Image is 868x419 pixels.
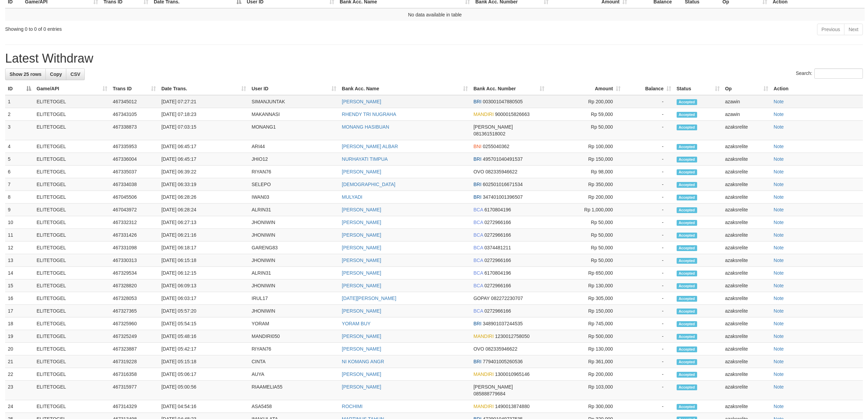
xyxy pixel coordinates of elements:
[547,178,623,191] td: Rp 350,000
[722,82,771,95] th: Op: activate to sort column ascending
[623,166,674,178] td: -
[159,82,249,95] th: Date Trans.: activate to sort column ascending
[249,191,339,204] td: IWAN03
[34,140,110,153] td: ELITETOGEL
[342,333,381,339] a: [PERSON_NAME]
[844,24,863,35] a: Next
[342,207,381,212] a: [PERSON_NAME]
[249,82,339,95] th: User ID: activate to sort column ascending
[5,82,34,95] th: ID: activate to sort column descending
[473,207,483,212] span: BCA
[677,245,697,251] span: Accepted
[774,384,784,390] a: Note
[774,359,784,364] a: Note
[342,270,381,276] a: [PERSON_NAME]
[484,258,511,263] span: Copy 0272966166 to clipboard
[623,82,674,95] th: Balance: activate to sort column ascending
[5,305,34,317] td: 17
[34,330,110,343] td: ELITETOGEL
[5,95,34,108] td: 1
[547,330,623,343] td: Rp 500,000
[484,207,511,212] span: Copy 6170804196 to clipboard
[547,241,623,254] td: Rp 50,000
[483,321,523,326] span: Copy 348901037244535 to clipboard
[623,305,674,317] td: -
[677,99,697,105] span: Accepted
[774,194,784,200] a: Note
[774,283,784,288] a: Note
[722,292,771,305] td: azaksrelite
[547,82,623,95] th: Amount: activate to sort column ascending
[677,271,697,276] span: Accepted
[547,95,623,108] td: Rp 200,000
[483,182,523,187] span: Copy 602501016671534 to clipboard
[774,99,784,104] a: Note
[110,82,159,95] th: Trans ID: activate to sort column ascending
[342,258,381,263] a: [PERSON_NAME]
[5,204,34,216] td: 9
[5,292,34,305] td: 16
[249,241,339,254] td: GARENG83
[774,232,784,238] a: Note
[159,343,249,355] td: [DATE] 05:42:17
[10,71,41,77] span: Show 25 rows
[34,292,110,305] td: ELITETOGEL
[34,343,110,355] td: ELITETOGEL
[623,254,674,267] td: -
[473,182,481,187] span: BRI
[623,108,674,121] td: -
[677,309,697,314] span: Accepted
[484,308,511,314] span: Copy 0272966166 to clipboard
[342,124,389,130] a: MONANG HASIBUAN
[50,71,62,77] span: Copy
[774,258,784,263] a: Note
[774,220,784,225] a: Note
[159,140,249,153] td: [DATE] 06:45:17
[34,216,110,229] td: ELITETOGEL
[249,317,339,330] td: YORAM
[5,191,34,204] td: 8
[774,270,784,276] a: Note
[159,330,249,343] td: [DATE] 05:48:16
[774,404,784,409] a: Note
[342,232,381,238] a: [PERSON_NAME]
[473,321,481,326] span: BRI
[159,153,249,166] td: [DATE] 06:45:17
[159,178,249,191] td: [DATE] 06:33:19
[623,241,674,254] td: -
[5,229,34,241] td: 11
[342,194,362,200] a: MULYADI
[34,317,110,330] td: ELITETOGEL
[342,371,381,377] a: [PERSON_NAME]
[774,169,784,174] a: Note
[342,245,381,250] a: [PERSON_NAME]
[547,216,623,229] td: Rp 50,000
[110,108,159,121] td: 467343105
[774,112,784,117] a: Note
[483,99,523,104] span: Copy 003001047880505 to clipboard
[473,144,481,149] span: BNI
[473,156,481,162] span: BRI
[110,229,159,241] td: 467331426
[623,216,674,229] td: -
[110,166,159,178] td: 467335037
[774,207,784,212] a: Note
[34,82,110,95] th: Game/API: activate to sort column ascending
[159,216,249,229] td: [DATE] 06:27:13
[159,254,249,267] td: [DATE] 06:15:18
[110,153,159,166] td: 467336004
[5,121,34,140] td: 3
[34,267,110,279] td: ELITETOGEL
[249,166,339,178] td: RIYAN76
[342,99,381,104] a: [PERSON_NAME]
[249,216,339,229] td: JHONIWIN
[677,182,697,188] span: Accepted
[473,333,493,339] span: MANDIRI
[5,317,34,330] td: 18
[249,153,339,166] td: JHIO12
[473,232,483,238] span: BCA
[249,330,339,343] td: MANDIRI050
[110,330,159,343] td: 467325249
[722,279,771,292] td: azaksrelite
[342,283,381,288] a: [PERSON_NAME]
